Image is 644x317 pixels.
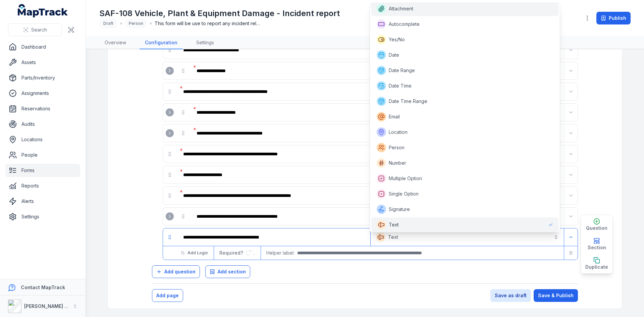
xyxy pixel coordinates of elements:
[389,113,400,120] span: Email
[389,21,420,28] span: Autocomplete
[389,52,399,58] span: Date
[389,221,399,228] span: Text
[389,175,422,182] span: Multiple Option
[389,160,406,166] span: Number
[389,83,412,89] span: Date Time
[389,129,408,136] span: Location
[389,191,419,197] span: Single Option
[389,206,410,213] span: Signature
[389,67,415,74] span: Date Range
[370,3,560,232] div: Text
[389,5,413,12] span: Attachment
[389,98,427,105] span: Date Time Range
[389,36,405,43] span: Yes/No
[389,144,405,151] span: Person
[372,230,562,245] button: Text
